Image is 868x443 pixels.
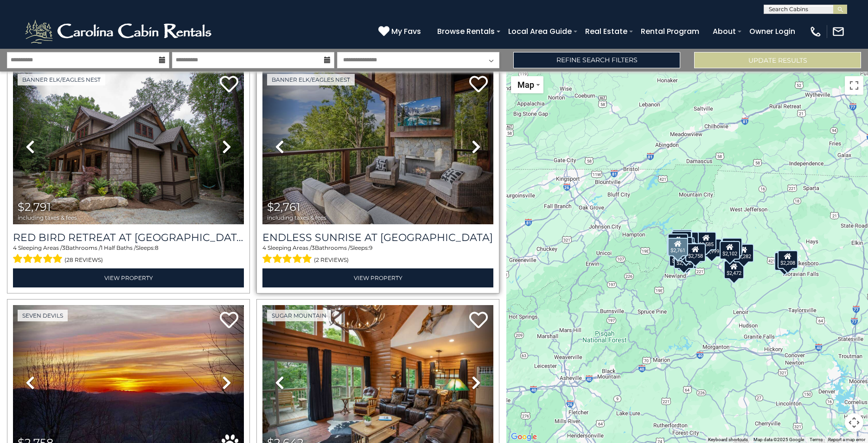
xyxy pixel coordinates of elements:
[722,238,742,256] div: $2,196
[828,437,865,442] a: Report a map error
[672,229,692,248] div: $2,154
[809,25,822,38] img: phone-regular-white.png
[832,25,845,38] img: mail-regular-white.png
[845,413,863,432] button: Map camera controls
[369,244,372,251] span: 9
[694,52,861,68] button: Update Results
[220,311,238,331] a: Add to favorites
[513,52,680,68] a: Refine Search Filters
[267,74,355,85] a: Banner Elk/Eagles Nest
[262,268,493,287] a: View Property
[101,244,136,251] span: 1 Half Baths /
[13,69,244,224] img: thumbnail_163266794.jpeg
[314,254,349,266] span: (2 reviews)
[23,18,216,46] img: White-1-2.png
[378,26,423,38] a: My Favs
[667,237,687,256] div: $2,121
[810,437,823,442] a: Terms (opens in new tab)
[267,215,326,221] span: including taxes & fees
[62,244,65,251] span: 3
[18,310,68,321] a: Seven Devils
[13,244,244,266] div: Sleeping Areas / Bathrooms / Sleeps:
[469,75,488,95] a: Add to favorites
[636,23,704,39] a: Rental Program
[18,74,105,85] a: Banner Elk/Eagles Nest
[668,238,688,256] div: $2,761
[734,244,754,262] div: $2,282
[262,231,493,244] h3: Endless Sunrise at Eagles Nest
[671,231,692,249] div: $2,075
[391,26,421,37] span: My Favs
[18,200,51,214] span: $2,791
[720,241,740,260] div: $2,102
[267,200,300,214] span: $2,761
[18,215,77,221] span: including taxes & fees
[669,248,689,267] div: $2,297
[262,244,493,266] div: Sleeping Areas / Bathrooms / Sleeps:
[845,76,863,95] button: Toggle fullscreen view
[13,231,244,244] h3: Red Bird Retreat at Eagles Nest
[469,311,488,331] a: Add to favorites
[433,23,499,39] a: Browse Rentals
[220,75,238,95] a: Add to favorites
[696,232,716,250] div: $2,585
[708,23,740,39] a: About
[511,76,543,93] button: Change map style
[155,244,159,251] span: 8
[262,231,493,244] a: Endless Sunrise at [GEOGRAPHIC_DATA]
[745,23,800,39] a: Owner Login
[504,23,576,39] a: Local Area Guide
[778,250,798,269] div: $2,208
[262,69,493,224] img: thumbnail_166646410.jpeg
[312,244,315,251] span: 3
[774,252,795,271] div: $2,252
[13,231,244,244] a: Red Bird Retreat at [GEOGRAPHIC_DATA]
[509,431,539,443] img: Google
[262,244,266,251] span: 4
[509,431,539,443] a: Open this area in Google Maps (opens a new window)
[753,437,804,442] span: Map data ©2025 Google
[13,268,244,287] a: View Property
[64,254,103,266] span: (28 reviews)
[13,244,17,251] span: 4
[685,243,706,262] div: $2,758
[724,261,744,279] div: $2,472
[668,234,688,252] div: $2,791
[708,436,748,443] button: Keyboard shortcuts
[267,310,331,321] a: Sugar Mountain
[517,80,534,90] span: Map
[581,23,632,39] a: Real Estate
[674,250,694,269] div: $2,192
